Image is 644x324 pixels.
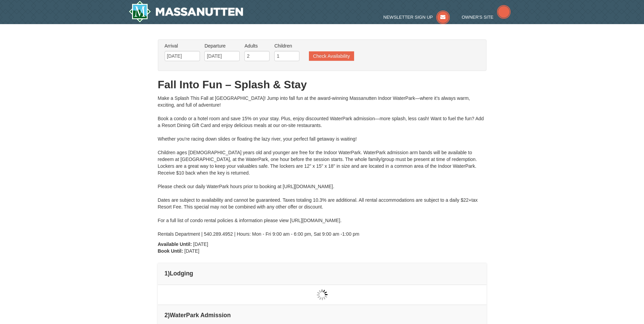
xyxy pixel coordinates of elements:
span: [DATE] [193,241,208,247]
a: Newsletter Sign Up [383,15,450,20]
strong: Book Until: [158,248,183,254]
span: ) [168,312,170,319]
label: Departure [204,42,240,49]
div: Make a Splash This Fall at [GEOGRAPHIC_DATA]! Jump into fall fun at the award-winning Massanutten... [158,95,486,237]
label: Adults [244,42,270,49]
img: Massanutten Resort Logo [129,1,243,22]
h4: 2 WaterPark Admission [165,312,480,319]
button: Check Availability [309,51,354,61]
label: Arrival [165,42,200,49]
span: [DATE] [184,248,199,254]
span: ) [168,270,170,277]
img: wait gif [317,289,328,300]
h1: Fall Into Fun – Splash & Stay [158,78,486,91]
span: Newsletter Sign Up [383,15,433,20]
a: Massanutten Resort [129,1,243,22]
label: Children [274,42,299,49]
strong: Available Until: [158,241,192,247]
a: Owner's Site [462,15,511,20]
h4: 1 Lodging [165,270,480,277]
span: Owner's Site [462,15,494,20]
